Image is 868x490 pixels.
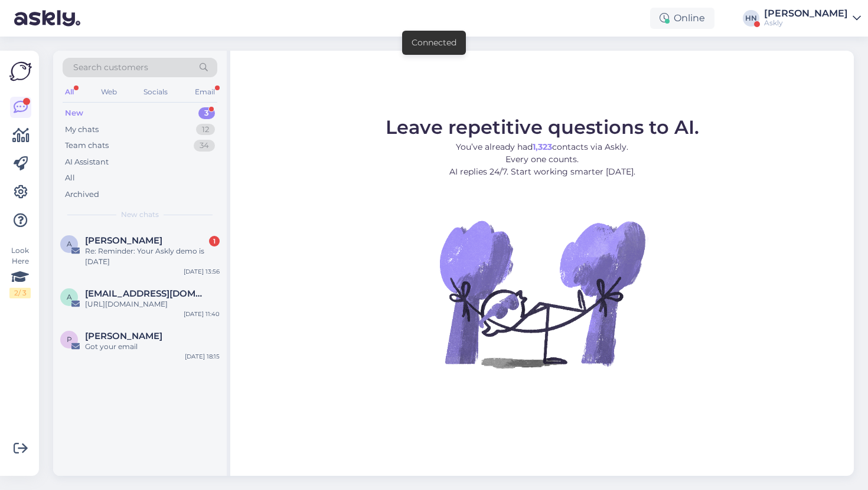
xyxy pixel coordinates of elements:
[184,310,220,318] div: [DATE] 11:40
[63,84,76,100] div: All
[386,141,699,178] p: You’ve already had contacts via Askly. Every one counts. AI replies 24/7. Start working smarter [...
[85,246,220,267] div: Re: Reminder: Your Askly demo is [DATE]
[141,84,170,100] div: Socials
[764,18,848,28] div: Askly
[9,60,32,83] img: Askly Logo
[65,140,109,152] div: Team chats
[65,156,109,168] div: AI Assistant
[73,61,148,74] span: Search customers
[196,124,215,136] div: 12
[436,188,648,400] img: No Chat active
[67,335,72,344] span: P
[65,107,83,119] div: New
[85,341,220,352] div: Got your email
[386,116,699,139] span: Leave repetitive questions to AI.
[198,107,215,119] div: 3
[185,352,220,361] div: [DATE] 18:15
[65,189,99,200] div: Archived
[99,84,119,100] div: Web
[85,299,220,310] div: [URL][DOMAIN_NAME]
[9,288,31,298] div: 2 / 3
[209,236,220,246] div: 1
[743,10,759,27] div: HN
[194,140,215,152] div: 34
[764,9,848,18] div: [PERSON_NAME]
[67,292,72,301] span: a
[533,142,552,152] b: 1,323
[9,245,31,298] div: Look Here
[192,84,217,100] div: Email
[764,9,861,28] a: [PERSON_NAME]Askly
[65,172,75,184] div: All
[85,235,162,246] span: Aistė Maldaikienė
[184,267,220,276] div: [DATE] 13:56
[67,239,72,248] span: A
[650,8,714,29] div: Online
[121,209,159,220] span: New chats
[65,124,99,136] div: My chats
[85,331,162,341] span: Paul Phongpol
[412,37,456,49] div: Connected
[85,288,208,299] span: alexachals202@gmail.com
